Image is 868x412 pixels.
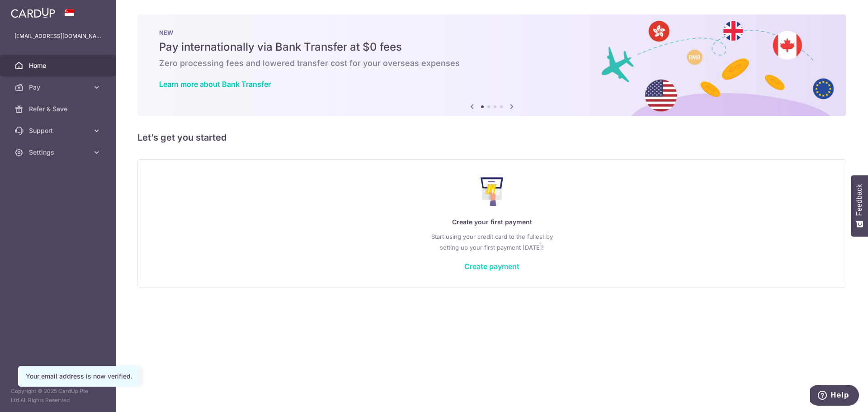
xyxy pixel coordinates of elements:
a: Create payment [464,262,519,271]
iframe: Opens a widget where you can find more information [810,385,859,407]
p: Start using your credit card to the fullest by setting up your first payment [DATE]! [156,231,828,253]
h6: Zero processing fees and lowered transfer cost for your overseas expenses [159,58,825,69]
span: Pay [29,83,89,92]
img: Bank transfer banner [137,14,846,116]
p: Create your first payment [156,217,828,227]
p: [EMAIL_ADDRESS][DOMAIN_NAME] [14,32,101,41]
span: Home [29,61,89,70]
span: Support [29,126,89,135]
h5: Let’s get you started [137,130,846,145]
button: Feedback - Show survey [851,175,868,237]
span: Settings [29,148,89,157]
img: Make Payment [481,177,504,206]
div: Your email address is now verified. [26,372,132,381]
span: Refer & Save [29,104,89,114]
img: CardUp [11,7,55,18]
a: Learn more about Bank Transfer [159,80,271,89]
p: NEW [159,29,825,36]
span: Feedback [855,184,863,216]
h5: Pay internationally via Bank Transfer at $0 fees [159,40,825,54]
